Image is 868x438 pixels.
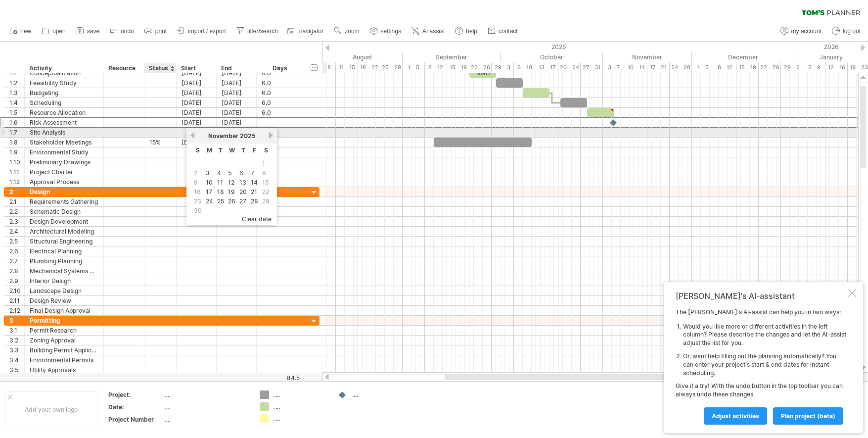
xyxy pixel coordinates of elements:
span: Adjust activities [712,412,759,420]
div: Project Number [108,415,163,424]
div: 2.6 [9,246,24,256]
div: [DATE] [217,118,257,127]
div: Risk Assessment [30,118,98,127]
span: Thursday [241,146,245,154]
td: this is a weekend day [261,188,271,196]
a: 24 [205,196,214,206]
div: Resource Allocation [30,108,98,117]
a: 4 [216,168,222,178]
a: my account [778,25,824,38]
div: 17 - 21 [647,62,670,73]
div: Architectural Modeling [30,227,98,236]
div: 2.7 [9,256,24,266]
span: 15 [261,178,270,187]
span: save [87,28,99,35]
a: 20 [238,187,248,196]
div: 1.4 [9,98,24,107]
div: Approval Process [30,177,98,187]
div: Final Design Approval [30,306,98,315]
a: plan project (beta) [773,407,843,425]
span: November [208,132,238,140]
div: .... [352,390,406,399]
div: Landscape Design [30,286,98,295]
div: .... [165,415,248,424]
div: 10 - 14 [625,62,647,73]
a: previous [189,132,196,139]
div: Project: [108,390,163,399]
div: 1.2 [9,78,24,88]
div: Stakeholder Meetings [30,138,98,147]
div: Start [181,63,211,73]
div: Environmental Study [30,147,98,157]
div: Utility Approvals [30,365,98,375]
div: 1 - 5 [692,62,714,73]
a: import / export [175,25,229,38]
div: 2.12 [9,306,24,315]
div: Activity [29,63,98,73]
div: Building Permit Application [30,345,98,355]
li: Or, want help filling out the planning automatically? You can enter your project's start & end da... [683,352,846,377]
td: this is a weekend day [261,178,271,187]
div: Project Charter [30,167,98,177]
span: 8 [261,168,267,178]
span: open [52,28,66,35]
div: [DATE] [217,78,257,88]
div: 2 [9,187,24,196]
div: 12 - 16 [825,62,848,73]
a: new [7,25,34,38]
a: 25 [216,196,225,206]
span: 23 [193,196,202,206]
div: 6.0 [262,88,299,97]
div: 2.1 [9,197,24,206]
td: this is a weekend day [261,197,271,205]
div: 13 - 17 [536,62,558,73]
div: 22 - 26 [469,62,492,73]
td: this is a weekend day [192,178,203,187]
div: 3.1 [9,326,24,335]
span: 30 [193,206,203,215]
td: this is a weekend day [192,197,203,205]
div: 1.8 [9,138,24,147]
div: Structural Engineering [30,237,98,246]
div: 2.11 [9,296,24,305]
div: Scheduling [30,98,98,107]
span: my account [791,28,822,35]
div: 15% [149,138,171,147]
div: Design Development [30,217,98,226]
div: Permitting [30,316,98,325]
div: 3 [9,316,24,325]
div: 29 - 3 [492,62,514,73]
span: settings [381,28,401,35]
div: [PERSON_NAME]'s AI-assistant [676,291,846,301]
span: log out [843,28,861,35]
div: 2.2 [9,207,24,216]
div: [DATE] [177,98,217,107]
div: 1.7 [9,128,24,137]
span: 9 [193,178,199,187]
div: 6.0 [262,98,299,107]
span: 2 [193,168,198,178]
div: December 2025 [692,52,794,62]
span: print [155,28,167,35]
span: undo [121,28,134,35]
span: Wednesday [229,146,235,154]
a: 28 [250,196,259,206]
a: 14 [250,178,259,187]
div: 1.10 [9,157,24,167]
div: Electrical Planning [30,246,98,256]
div: [DATE] [177,138,217,147]
div: 5 - 9 [803,62,825,73]
a: Adjust activities [704,407,767,425]
a: 19 [227,187,236,196]
span: Friday [253,146,256,154]
span: Monday [207,146,212,154]
a: save [74,25,102,38]
a: next [267,132,274,139]
div: [DATE] [177,78,217,88]
a: 11 [216,178,224,187]
div: [DATE] [177,88,217,97]
span: Tuesday [219,146,223,154]
span: navigator [299,28,323,35]
div: 2.9 [9,276,24,286]
div: Site Analysis [30,128,98,137]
